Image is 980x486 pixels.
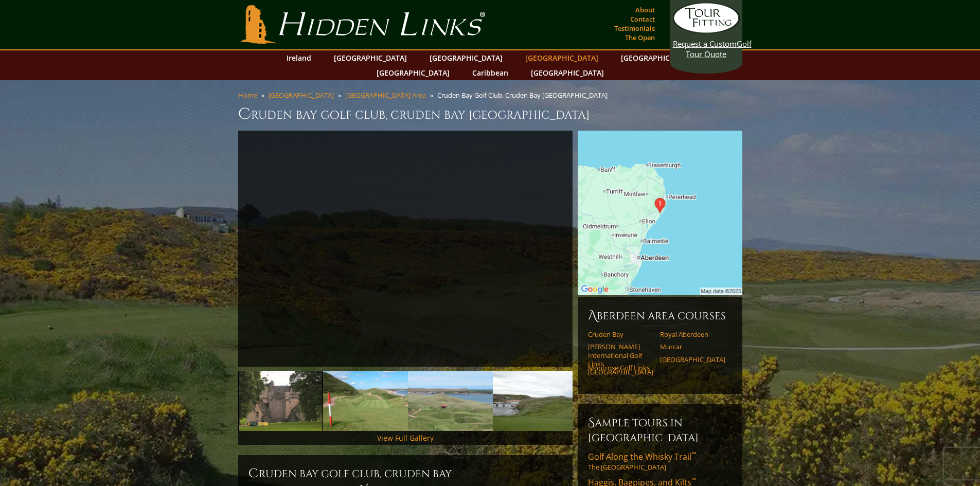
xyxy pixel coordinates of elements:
sup: ™ [691,476,696,484]
a: [GEOGRAPHIC_DATA] [424,50,508,65]
a: Request a CustomGolf Tour Quote [673,3,740,59]
a: Montrose Golf Links [588,364,653,372]
a: Home [238,91,257,100]
li: Cruden Bay Golf Club, Cruden Bay [GEOGRAPHIC_DATA] [437,91,612,100]
a: Golf Along the Whisky Trail™The [GEOGRAPHIC_DATA] [588,451,732,472]
a: [GEOGRAPHIC_DATA] [660,355,725,364]
a: Murcar [660,343,725,351]
a: About [633,3,657,17]
h6: Aberdeen Area Courses [588,308,732,324]
a: [GEOGRAPHIC_DATA] [269,91,334,100]
a: The Open [622,30,657,45]
a: [GEOGRAPHIC_DATA] [526,65,609,80]
sup: ™ [691,450,696,459]
a: [GEOGRAPHIC_DATA] [329,50,412,65]
h1: Cruden Bay Golf Club, Cruden Bay [GEOGRAPHIC_DATA] [238,104,742,124]
a: Royal Aberdeen [660,330,725,338]
a: [GEOGRAPHIC_DATA] [616,50,699,65]
span: Golf Along the Whisky Trail [588,451,696,462]
span: Request a Custom [673,39,737,49]
a: View Full Gallery [377,433,434,443]
a: [GEOGRAPHIC_DATA] Area [345,91,426,100]
h6: Sample Tours in [GEOGRAPHIC_DATA] [588,415,732,445]
a: Testimonials [612,21,657,35]
img: Google Map of Aulton Rd, Cruden Bay, Aberdeen AB42 0NN, United Kingdom [578,131,742,295]
a: Contact [628,12,657,26]
a: Ireland [281,50,316,65]
a: [PERSON_NAME] International Golf Links [GEOGRAPHIC_DATA] [588,343,653,376]
a: Cruden Bay [588,330,653,338]
a: [GEOGRAPHIC_DATA] [371,65,455,80]
a: Caribbean [467,65,513,80]
a: [GEOGRAPHIC_DATA] [520,50,603,65]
